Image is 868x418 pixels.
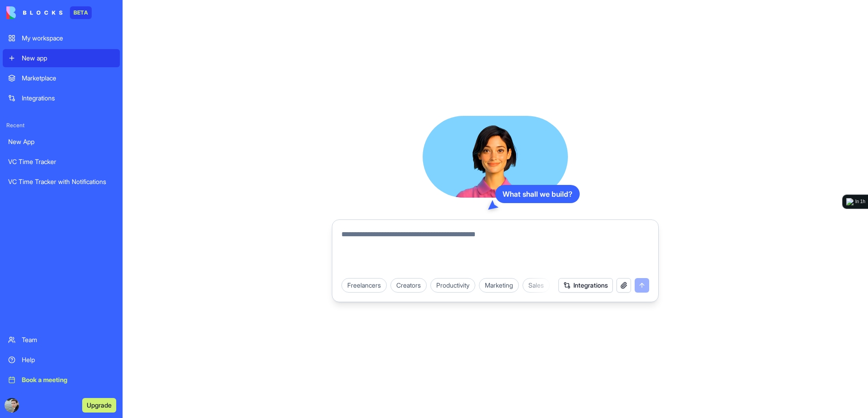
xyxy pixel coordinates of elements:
div: In 1h [855,198,865,205]
a: Upgrade [82,400,116,409]
div: Sales [523,278,550,293]
div: Help [22,355,114,364]
button: Upgrade [82,398,116,413]
div: Team [22,335,114,344]
a: My workspace [3,29,120,47]
a: VC Time Tracker [3,153,120,171]
div: New app [22,54,114,63]
div: Freelancers [341,278,387,293]
a: Help [3,351,120,369]
button: Integrations [558,278,613,293]
div: What shall we build? [495,185,580,203]
img: ACg8ocLgft2zbYhxCVX_QnRk8wGO17UHpwh9gymK_VQRDnGx1cEcXohv=s96-c [5,398,19,413]
a: BETA [6,6,92,19]
div: New App [8,137,114,146]
div: Creators [390,278,427,293]
a: Marketplace [3,69,120,87]
div: Marketing [479,278,519,293]
div: My workspace [22,34,114,43]
span: Recent [3,122,120,129]
div: VC Time Tracker with Notifications [8,177,114,186]
div: Integrations [22,94,114,103]
a: Team [3,331,120,349]
div: Book a meeting [22,375,114,384]
a: Book a meeting [3,371,120,389]
img: logo [6,6,63,19]
a: VC Time Tracker with Notifications [3,173,120,191]
img: logo [846,198,853,205]
div: Productivity [430,278,475,293]
div: VC Time Tracker [8,157,114,166]
a: New app [3,49,120,67]
div: BETA [70,6,92,19]
a: New App [3,133,120,151]
a: Integrations [3,89,120,107]
div: Marketplace [22,74,114,83]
